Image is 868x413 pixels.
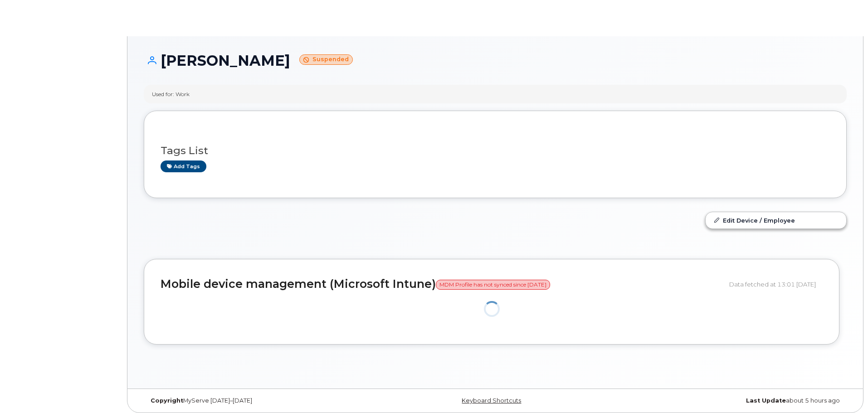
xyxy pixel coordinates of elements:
h1: [PERSON_NAME] [144,53,847,68]
a: Add tags [161,160,206,172]
div: about 5 hours ago [612,397,847,404]
div: Used for: Work [152,90,190,98]
h3: Tags List [161,145,830,156]
span: MDM Profile has not synced since [DATE] [436,280,550,290]
a: Edit Device / Employee [706,212,846,228]
div: Data fetched at 13:01 [DATE] [729,276,823,293]
strong: Last Update [746,397,786,404]
strong: Copyright [151,397,183,404]
div: MyServe [DATE]–[DATE] [144,397,378,404]
a: Keyboard Shortcuts [462,397,521,404]
h2: Mobile device management (Microsoft Intune) [161,278,722,291]
small: Suspended [299,54,353,65]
